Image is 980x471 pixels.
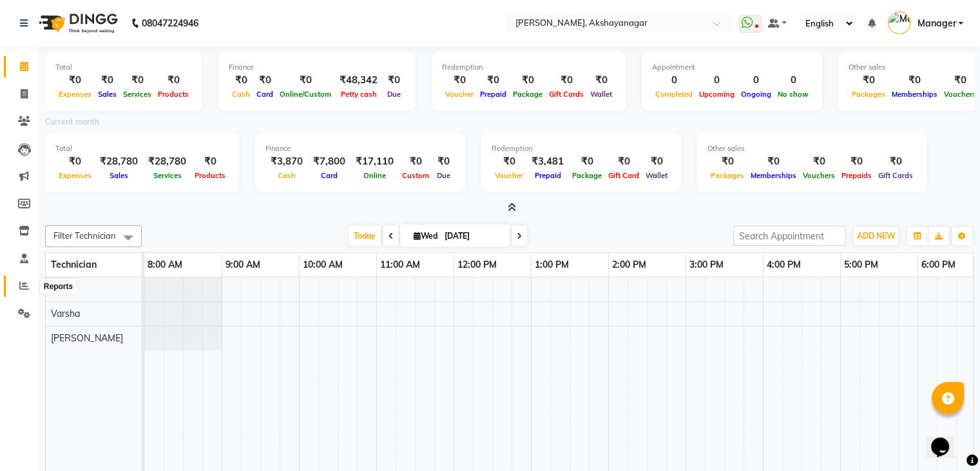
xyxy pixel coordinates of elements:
[857,231,895,241] span: ADD NEW
[875,171,916,180] span: Gift Cards
[300,256,346,274] a: 10:00 AM
[764,256,804,274] a: 4:00 PM
[442,73,477,88] div: ₹0
[642,171,671,180] span: Wallet
[253,73,276,88] div: ₹0
[838,154,875,169] div: ₹0
[838,171,875,180] span: Prepaids
[399,171,432,180] span: Custom
[150,171,185,180] span: Services
[441,226,505,246] input: 2025-09-03
[144,256,186,274] a: 8:00 AM
[229,62,405,73] div: Finance
[191,154,229,169] div: ₹0
[605,154,642,169] div: ₹0
[51,259,97,270] span: Technician
[941,90,979,99] span: Vouchers
[532,171,564,180] span: Prepaid
[51,332,123,344] span: [PERSON_NAME]
[143,154,191,169] div: ₹28,780
[338,90,380,99] span: Petty cash
[55,62,192,73] div: Total
[308,154,351,169] div: ₹7,800
[434,171,454,180] span: Due
[774,90,812,99] span: No show
[917,17,956,30] span: Manager
[477,90,510,99] span: Prepaid
[155,73,192,88] div: ₹0
[55,90,95,99] span: Expenses
[652,62,812,73] div: Appointment
[442,90,477,99] span: Voucher
[410,231,441,241] span: Wed
[546,90,587,99] span: Gift Cards
[95,90,120,99] span: Sales
[229,73,253,88] div: ₹0
[492,143,671,154] div: Redemption
[926,419,967,458] iframe: chat widget
[888,12,910,34] img: Manager
[875,154,916,169] div: ₹0
[120,73,155,88] div: ₹0
[733,226,846,246] input: Search Appointment
[738,73,774,88] div: 0
[51,308,80,319] span: Varsha
[229,90,253,99] span: Cash
[642,154,671,169] div: ₹0
[106,171,131,180] span: Sales
[45,116,99,128] label: Current month
[265,143,455,154] div: Finance
[383,73,405,88] div: ₹0
[377,256,423,274] a: 11:00 AM
[265,154,308,169] div: ₹3,870
[800,171,838,180] span: Vouchers
[696,90,738,99] span: Upcoming
[774,73,812,88] div: 0
[155,90,192,99] span: Products
[492,154,526,169] div: ₹0
[707,154,747,169] div: ₹0
[841,256,881,274] a: 5:00 PM
[587,90,615,99] span: Wallet
[510,90,546,99] span: Package
[53,230,116,241] span: Filter Technician
[442,62,615,73] div: Redemption
[652,90,696,99] span: Completed
[738,90,774,99] span: Ongoing
[569,154,605,169] div: ₹0
[276,73,334,88] div: ₹0
[95,154,143,169] div: ₹28,780
[276,90,334,99] span: Online/Custom
[707,171,747,180] span: Packages
[360,171,389,180] span: Online
[222,256,264,274] a: 9:00 AM
[747,171,800,180] span: Memberships
[384,90,404,99] span: Due
[55,143,229,154] div: Total
[609,256,649,274] a: 2:00 PM
[532,256,572,274] a: 1:00 PM
[95,73,120,88] div: ₹0
[510,73,546,88] div: ₹0
[253,90,276,99] span: Card
[55,73,95,88] div: ₹0
[918,256,959,274] a: 6:00 PM
[477,73,510,88] div: ₹0
[849,73,889,88] div: ₹0
[142,5,198,41] b: 08047224946
[849,90,889,99] span: Packages
[569,171,605,180] span: Package
[492,171,526,180] span: Voucher
[349,226,381,246] span: Today
[55,171,95,180] span: Expenses
[351,154,399,169] div: ₹17,110
[432,154,455,169] div: ₹0
[854,227,898,245] button: ADD NEW
[941,73,979,88] div: ₹0
[41,279,76,295] div: Reports
[546,73,587,88] div: ₹0
[889,73,941,88] div: ₹0
[399,154,432,169] div: ₹0
[274,171,299,180] span: Cash
[120,90,155,99] span: Services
